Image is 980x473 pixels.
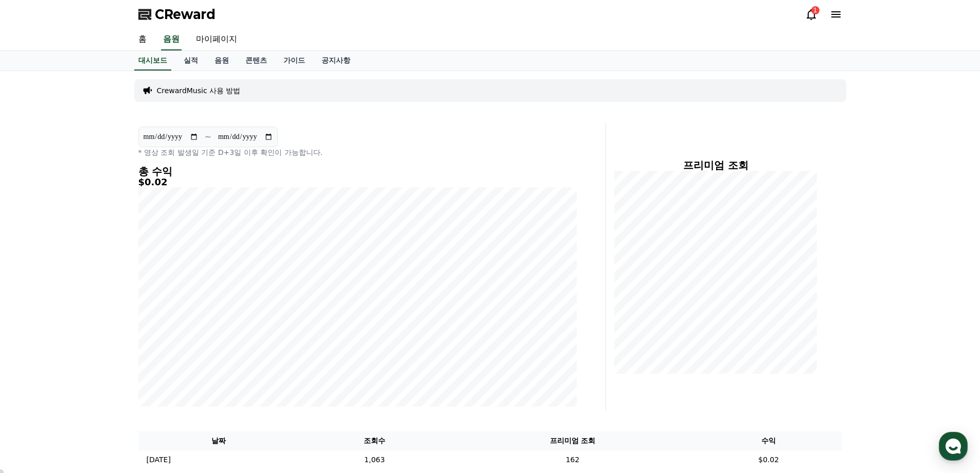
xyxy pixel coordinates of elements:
[157,85,241,96] a: CrewardMusic 사용 방법
[313,51,359,71] a: 공지사항
[299,431,450,450] th: 조회수
[237,51,275,71] a: 콘텐츠
[811,6,819,14] div: 1
[188,29,245,50] a: 마이페이지
[206,51,237,71] a: 음원
[205,131,211,143] p: ~
[299,450,450,469] td: 1,063
[138,147,577,157] p: * 영상 조회 발생일 기준 D+3일 이후 확인이 가능합니다.
[175,51,206,71] a: 실적
[130,29,155,50] a: 홈
[275,51,313,71] a: 가이드
[450,431,695,450] th: 프리미엄 조회
[138,177,577,187] h5: $0.02
[147,454,171,465] p: [DATE]
[161,29,182,50] a: 음원
[696,431,842,450] th: 수익
[450,450,695,469] td: 162
[134,51,171,71] a: 대시보드
[696,450,842,469] td: $0.02
[138,6,216,23] a: CReward
[138,166,577,177] h4: 총 수익
[614,160,817,171] h4: 프리미엄 조회
[805,8,817,21] a: 1
[155,6,216,23] span: CReward
[138,431,299,450] th: 날짜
